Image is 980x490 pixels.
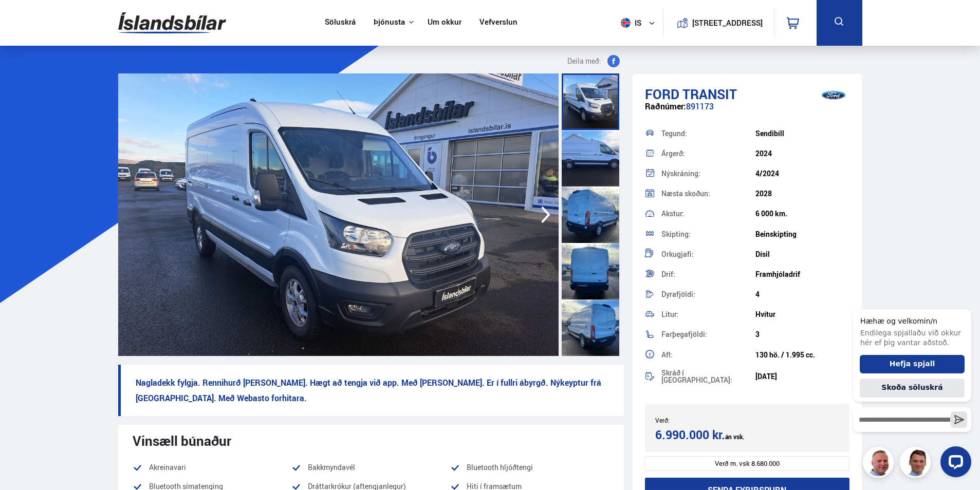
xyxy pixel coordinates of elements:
[621,18,631,28] img: svg+xml;base64,PHN2ZyB4bWxucz0iaHR0cDovL3d3dy53My5vcmcvMjAwMC9zdmciIHdpZHRoPSI1MTIiIGhlaWdodD0iNT...
[755,290,849,298] div: 4
[655,428,745,444] div: 6.990.000 kr.
[563,55,624,67] button: Deila með:
[682,85,737,103] span: Transit
[845,290,975,485] iframe: LiveChat chat widget
[661,251,755,258] div: Orkugjafi:
[118,73,559,356] img: 2376863.jpeg
[567,55,601,67] span: Deila með:
[661,231,755,238] div: Skipting:
[661,190,755,197] div: Næsta skoðun:
[661,311,755,318] div: Litur:
[755,250,849,258] div: Dísil
[645,456,850,471] div: Verð m. vsk 8.680.000
[661,150,755,157] div: Árgerð:
[661,210,755,217] div: Akstur:
[617,18,642,28] span: is
[617,8,663,38] button: is
[755,270,849,278] div: Framhjóladrif
[661,170,755,177] div: Nýskráning:
[755,169,849,178] div: 4/2024
[661,271,755,278] div: Drif:
[450,461,609,474] li: Bluetooth hljóðtengi
[755,310,849,318] div: Hvítur
[118,6,226,40] img: G0Ugv5HjCgRt.svg
[661,369,755,384] div: Skráð í [GEOGRAPHIC_DATA]:
[813,79,854,111] img: brand logo
[725,432,745,441] span: án vsk.
[655,417,748,424] div: Verð:
[661,331,755,338] div: Farþegafjöldi:
[118,365,624,416] p: Nagladekk fylgja. Rennihurð [PERSON_NAME]. Hægt að tengja við app. Með [PERSON_NAME]. Er í fullri...
[428,17,461,28] a: Um okkur
[755,190,849,198] div: 2028
[661,130,755,137] div: Tegund:
[696,18,759,27] button: [STREET_ADDRESS]
[669,8,768,37] a: [STREET_ADDRESS]
[645,85,679,103] span: Ford
[479,17,517,28] a: Vefverslun
[374,17,405,27] button: Þjónusta
[755,330,849,338] div: 3
[645,101,686,112] span: Raðnúmer:
[755,149,849,158] div: 2024
[755,372,849,381] div: [DATE]
[755,210,849,218] div: 6 000 km.
[661,291,755,298] div: Dyrafjöldi:
[755,230,849,238] div: Beinskipting
[755,129,849,138] div: Sendibíll
[645,102,850,122] div: 891173
[133,461,291,474] li: Akreinavari
[133,433,609,448] div: Vinsæll búnaður
[291,461,450,474] li: Bakkmyndavél
[661,351,755,359] div: Afl:
[325,17,356,28] a: Söluskrá
[755,351,849,359] div: 130 hö. / 1.995 cc.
